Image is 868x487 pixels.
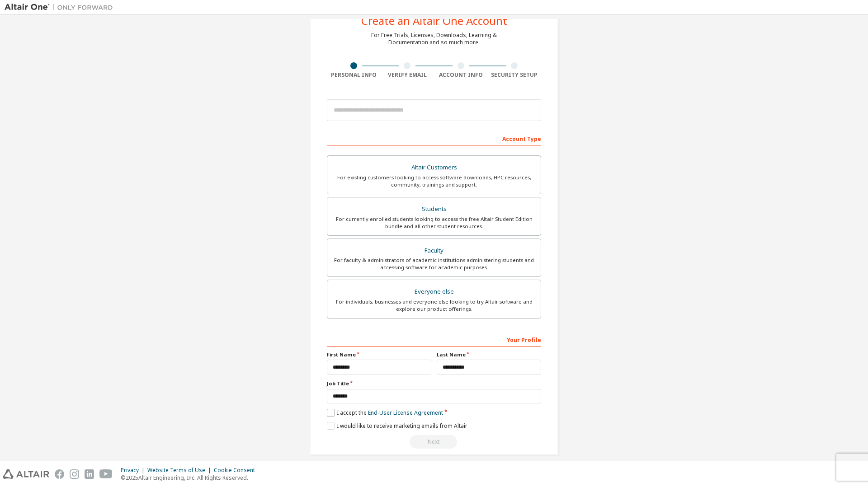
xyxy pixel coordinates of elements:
div: Account Info [434,71,488,79]
label: First Name [327,351,431,358]
div: Create an Altair One Account [361,15,507,26]
div: Cookie Consent [214,467,260,474]
div: Read and acccept EULA to continue [327,435,541,449]
label: I would like to receive marketing emails from Altair [327,422,467,430]
a: End-User License Agreement [368,409,443,417]
label: I accept the [327,409,443,417]
div: Your Profile [327,332,541,347]
div: For currently enrolled students looking to access the free Altair Student Edition bundle and all ... [333,215,535,230]
div: Altair Customers [333,161,535,174]
div: Account Type [327,131,541,145]
div: For Free Trials, Licenses, Downloads, Learning & Documentation and so much more. [371,32,497,46]
img: instagram.svg [70,469,79,479]
img: facebook.svg [55,469,64,479]
label: Job Title [327,380,541,387]
div: For existing customers looking to access software downloads, HPC resources, community, trainings ... [333,174,535,188]
div: Verify Email [381,71,434,79]
div: Everyone else [333,286,535,298]
div: For faculty & administrators of academic institutions administering students and accessing softwa... [333,257,535,271]
img: altair_logo.svg [3,469,49,479]
p: © 2025 Altair Engineering, Inc. All Rights Reserved. [121,474,260,482]
img: youtube.svg [99,469,113,479]
div: Security Setup [488,71,542,79]
img: linkedin.svg [85,469,94,479]
div: Faculty [333,244,535,257]
label: Last Name [437,351,541,358]
div: For individuals, businesses and everyone else looking to try Altair software and explore our prod... [333,298,535,313]
div: Personal Info [327,71,381,79]
div: Privacy [121,467,147,474]
div: Website Terms of Use [147,467,214,474]
div: Students [333,203,535,215]
img: Altair One [5,3,118,12]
